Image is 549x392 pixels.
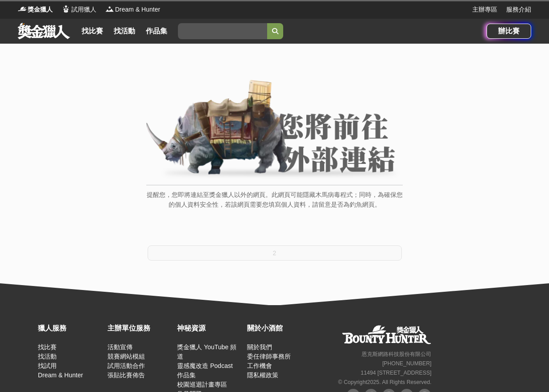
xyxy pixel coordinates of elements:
div: 關於小酒館 [247,323,312,334]
a: 張貼比賽佈告 [107,372,145,379]
a: 辦比賽 [487,24,531,39]
button: 2 [148,245,402,261]
a: 校園巡迴計畫專區 [177,381,227,388]
a: 關於我們 [247,343,272,351]
small: [PHONE_NUMBER] [382,360,431,367]
img: Logo [18,4,27,13]
a: 找比賽 [38,343,57,351]
a: LogoDream & Hunter [105,5,160,14]
div: 神秘資源 [177,323,242,334]
a: 找比賽 [78,25,107,37]
small: 恩克斯網路科技股份有限公司 [362,351,431,357]
img: Logo [105,4,114,13]
a: 試用活動合作 [107,362,145,369]
a: Logo試用獵人 [62,5,96,14]
a: Dream & Hunter [38,372,83,379]
small: 11494 [STREET_ADDRESS] [361,370,432,376]
small: © Copyright 2025 . All Rights Reserved. [338,379,431,385]
a: 隱私權政策 [247,372,278,379]
a: 找活動 [38,353,57,360]
a: 作品集 [177,372,196,379]
a: 競賽網站模組 [107,353,145,360]
a: 靈感魔改造 Podcast [177,362,232,369]
span: 獎金獵人 [28,5,53,14]
a: 主辦專區 [472,5,497,14]
a: Logo獎金獵人 [18,5,53,14]
a: 服務介紹 [506,5,531,14]
div: 主辦單位服務 [107,323,173,334]
a: 找試用 [38,362,57,369]
p: 提醒您，您即將連結至獎金獵人以外的網頁。此網頁可能隱藏木馬病毒程式；同時，為確保您的個人資料安全性，若該網頁需要您填寫個人資料，請留意是否為釣魚網頁。 [146,190,403,219]
span: 試用獵人 [71,5,96,14]
img: External Link Banner [146,80,403,180]
span: Dream & Hunter [115,5,160,14]
a: 找活動 [110,25,139,37]
a: 委任律師事務所 [247,353,291,360]
a: 獎金獵人 YouTube 頻道 [177,343,236,360]
div: 獵人服務 [38,323,103,334]
a: 工作機會 [247,362,272,369]
img: Logo [62,4,70,13]
a: 作品集 [142,25,171,37]
a: 活動宣傳 [107,343,132,351]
